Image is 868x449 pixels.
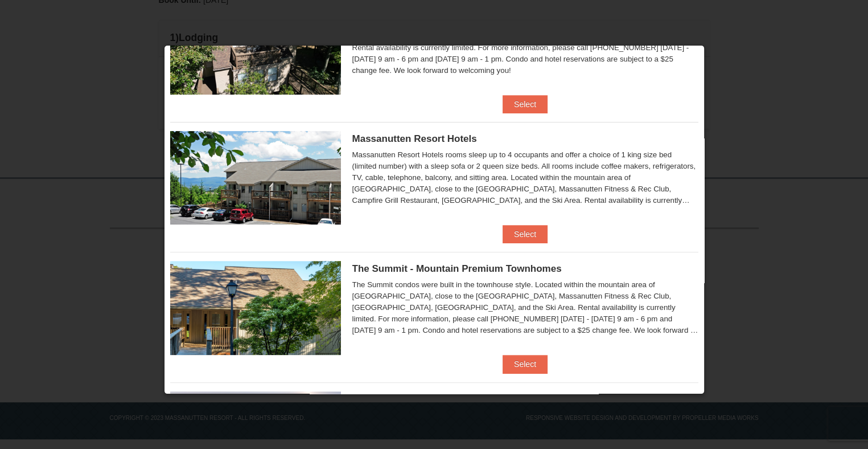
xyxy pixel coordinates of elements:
div: The Summit condos were built in the townhouse style. Located within the mountain area of [GEOGRAP... [352,279,698,336]
span: The Summit - Mountain Premium Townhomes [352,263,562,274]
img: 19219034-1-0eee7e00.jpg [170,261,341,354]
img: 19219019-2-e70bf45f.jpg [170,1,341,95]
button: Select [503,225,548,243]
img: 19219026-1-e3b4ac8e.jpg [170,131,341,224]
div: Located within the mountain area of [GEOGRAPHIC_DATA], close to the [GEOGRAPHIC_DATA], Massanutte... [352,19,698,76]
button: Select [503,355,548,373]
button: Select [503,95,548,113]
div: Massanutten Resort Hotels rooms sleep up to 4 occupants and offer a choice of 1 king size bed (li... [352,149,698,206]
span: Massanutten Resort Hotels [352,133,477,144]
